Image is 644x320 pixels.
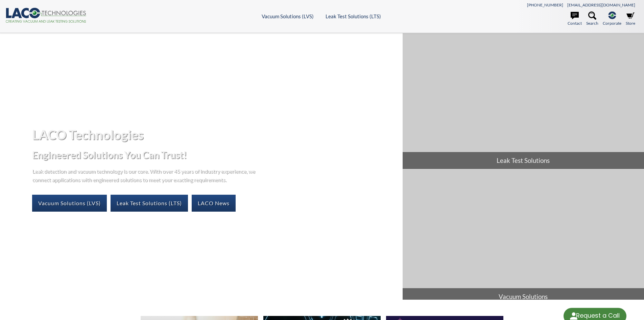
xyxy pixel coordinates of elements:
[567,2,635,7] a: [EMAIL_ADDRESS][DOMAIN_NAME]
[32,195,107,212] a: Vacuum Solutions (LVS)
[111,195,188,212] a: Leak Test Solutions (LTS)
[32,167,259,184] p: Leak detection and vacuum technology is our core. With over 45 years of industry experience, we c...
[586,12,598,26] a: Search
[603,20,621,26] span: Corporate
[262,13,314,19] a: Vacuum Solutions (LVS)
[326,13,381,19] a: Leak Test Solutions (LTS)
[403,33,644,169] a: Leak Test Solutions
[32,126,397,143] h1: LACO Technologies
[403,288,644,305] span: Vacuum Solutions
[192,195,236,212] a: LACO News
[527,2,563,7] a: [PHONE_NUMBER]
[403,152,644,169] span: Leak Test Solutions
[32,149,397,161] h2: Engineered Solutions You Can Trust!
[403,169,644,305] a: Vacuum Solutions
[626,12,635,26] a: Store
[568,12,582,26] a: Contact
